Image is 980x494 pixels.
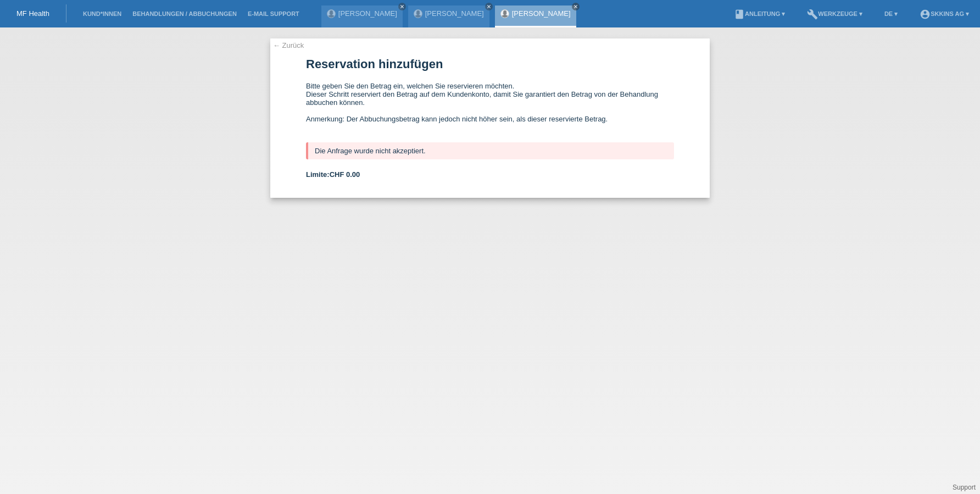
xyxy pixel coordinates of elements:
span: CHF 0.00 [330,170,360,179]
a: Kund*innen [77,10,127,17]
a: DE ▾ [879,10,903,17]
a: close [398,3,406,10]
a: ← Zurück [273,41,304,49]
i: build [807,9,818,20]
a: bookAnleitung ▾ [728,10,790,17]
a: Support [953,484,976,491]
div: Bitte geben Sie den Betrag ein, welchen Sie reservieren möchten. Dieser Schritt reserviert den Be... [306,82,674,131]
a: E-Mail Support [242,10,305,17]
a: [PERSON_NAME] [512,9,571,18]
i: book [734,9,745,20]
a: account_circleSKKINS AG ▾ [914,10,975,17]
a: MF Health [16,9,49,18]
a: close [485,3,493,10]
h1: Reservation hinzufügen [306,57,674,71]
a: close [572,3,580,10]
i: account_circle [920,9,931,20]
a: buildWerkzeuge ▾ [801,10,868,17]
i: close [399,4,405,9]
i: close [486,4,492,9]
i: close [573,4,578,9]
b: Limite: [306,170,360,179]
a: Behandlungen / Abbuchungen [127,10,242,17]
a: [PERSON_NAME] [425,9,484,18]
a: [PERSON_NAME] [338,9,397,18]
div: Die Anfrage wurde nicht akzeptiert. [306,142,674,159]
